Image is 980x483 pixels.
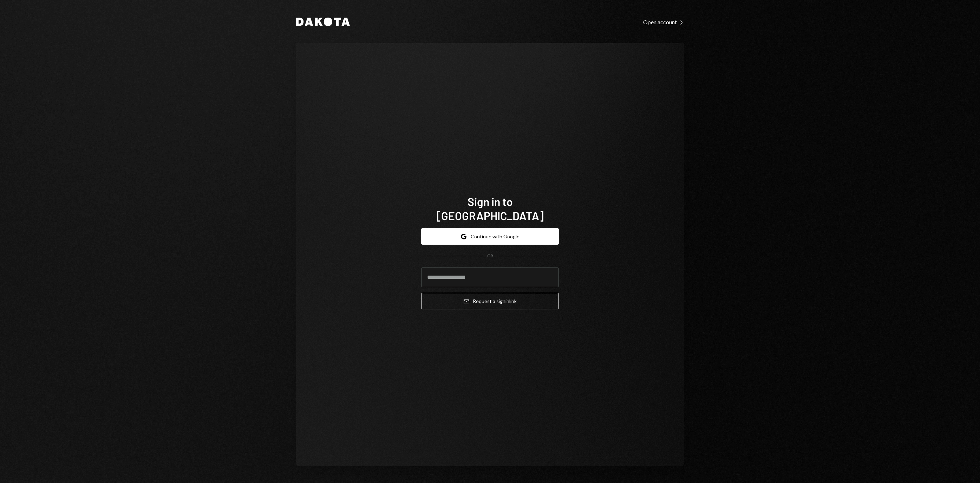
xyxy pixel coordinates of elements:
div: Open account [643,19,684,26]
h1: Sign in to [GEOGRAPHIC_DATA] [421,194,559,223]
button: Request a signinlink [421,293,559,309]
a: Open account [643,18,684,26]
div: OR [487,253,493,259]
button: Continue with Google [421,228,559,245]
